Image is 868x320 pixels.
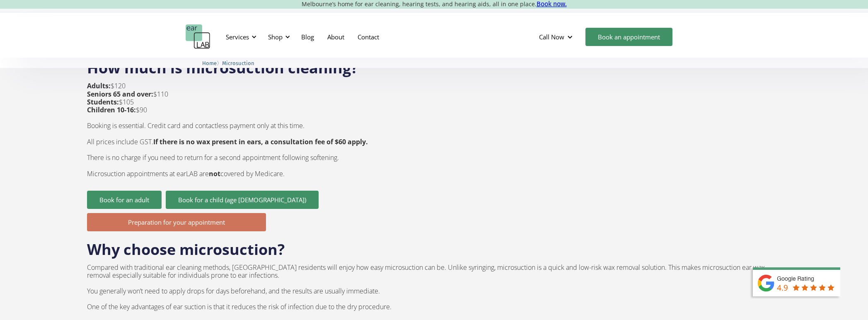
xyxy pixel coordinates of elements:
div: Services [226,33,249,41]
a: About [321,25,351,49]
strong: Seniors 65 and over: [87,90,153,99]
strong: Students: [87,97,119,107]
a: Book for an adult [87,191,162,209]
div: Call Now [532,24,581,49]
h2: Why choose microsuction? [87,231,285,259]
strong: Children 10-16: [87,105,136,114]
div: Shop [263,24,293,49]
strong: not [209,169,220,178]
a: Blog [295,25,321,49]
a: Home [202,59,217,67]
strong: If there is no wax present in ears, a consultation fee of $60 apply. [153,137,368,146]
div: Call Now [539,33,564,41]
a: Book for a child (age [DEMOGRAPHIC_DATA]) [166,191,319,209]
span: Home [202,60,217,66]
a: Contact [351,25,386,49]
strong: Adults: [87,81,111,90]
li: 〉 [202,59,222,68]
span: Microsuction [222,60,254,66]
a: home [186,24,210,49]
div: Services [221,24,259,49]
a: Preparation for your appointment [87,213,266,231]
div: Shop [268,33,283,41]
h2: How much is microsuction cleaning? [87,50,781,78]
a: Book an appointment [585,28,672,46]
p: $120 $110 $105 $90 Booking is essential. Credit card and contactless payment only at this time. A... [87,82,368,177]
a: Microsuction [222,59,254,67]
